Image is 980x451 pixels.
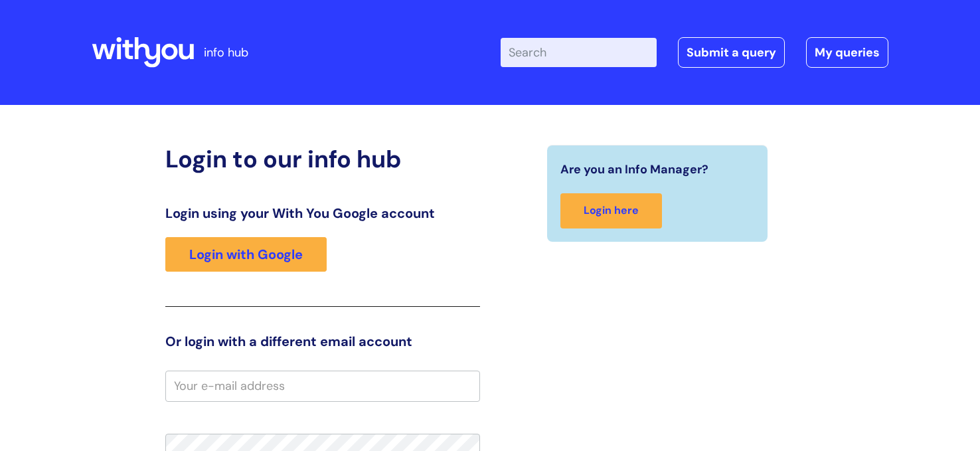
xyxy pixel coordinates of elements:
h3: Or login with a different email account [165,333,480,349]
a: Login here [560,193,662,228]
h3: Login using your With You Google account [165,205,480,221]
a: Login with Google [165,237,327,272]
a: Submit a query [678,37,785,68]
span: Are you an Info Manager? [560,159,708,180]
h2: Login to our info hub [165,145,480,173]
input: Your e-mail address [165,371,480,401]
a: My queries [806,37,888,68]
p: info hub [204,42,248,63]
input: Search [501,38,657,67]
